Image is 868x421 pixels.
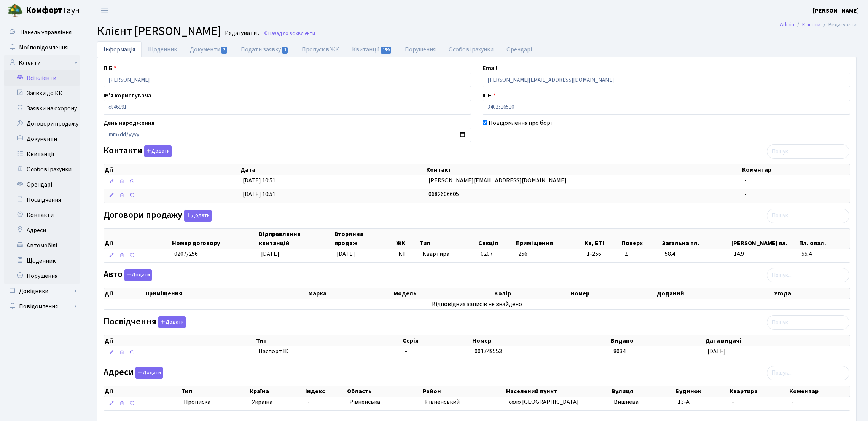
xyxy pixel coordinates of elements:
label: Повідомлення про борг [489,118,553,128]
a: Порушення [4,268,80,284]
th: Кв, БТІ [584,229,621,249]
small: Редагувати . [223,30,259,37]
span: [DATE] 10:51 [243,190,276,198]
th: Серія [402,335,471,346]
th: Дії [104,386,181,397]
span: Клієнт [PERSON_NAME] [97,22,221,40]
span: 256 [518,250,527,258]
th: Угода [773,288,850,299]
span: 55.4 [801,250,847,258]
span: Мої повідомлення [19,43,68,52]
a: Клієнти [4,55,80,70]
a: Орендарі [500,41,538,57]
span: Прописка [184,398,210,407]
a: Додати [134,365,163,379]
input: Пошук... [767,366,849,380]
th: Колір [494,288,569,299]
th: Поверх [621,229,661,249]
th: Дата [240,164,425,175]
span: 0207/256 [174,250,198,258]
th: Відправлення квитанцій [258,229,334,249]
th: Дії [104,335,255,346]
span: [DATE] [261,250,279,258]
label: ІПН [483,91,495,100]
th: Дії [104,229,171,249]
span: 159 [381,47,391,54]
span: - [405,347,407,356]
th: Приміщення [515,229,584,249]
a: Заявки до КК [4,86,80,101]
span: Квартира [422,250,475,258]
label: Авто [104,269,152,281]
input: Пошук... [767,315,849,330]
th: [PERSON_NAME] пл. [731,229,798,249]
nav: breadcrumb [769,17,868,33]
span: [DATE] 10:51 [243,176,276,185]
button: Адреси [135,367,163,379]
th: Вторинна продаж [334,229,395,249]
th: Приміщення [145,288,307,299]
span: село [GEOGRAPHIC_DATA] [509,398,579,406]
span: Паспорт ID [258,347,399,356]
a: Адреси [4,223,80,238]
span: Рівненська [349,398,380,406]
th: Тип [255,335,402,346]
button: Переключити навігацію [95,4,114,17]
input: Пошук... [767,268,849,282]
a: Всі клієнти [4,70,80,86]
th: Дії [104,288,145,299]
a: Довідники [4,284,80,299]
input: Пошук... [767,144,849,159]
a: Клієнти [802,21,820,29]
th: Видано [610,335,704,346]
th: ЖК [395,229,419,249]
a: Admin [780,21,794,29]
a: Пропуск в ЖК [295,41,346,57]
th: Доданий [656,288,773,299]
a: Порушення [398,41,442,57]
label: Адреси [104,367,163,379]
a: Щоденник [4,253,80,268]
th: Марка [307,288,393,299]
span: [DATE] [707,347,726,356]
th: Тип [419,229,478,249]
span: Україна [252,398,302,407]
label: ПІБ [104,64,116,73]
th: Квартира [729,386,788,397]
span: - [744,176,747,185]
span: Клієнти [298,30,315,37]
b: Комфорт [26,4,62,16]
a: Посвідчення [4,192,80,207]
td: Відповідних записів не знайдено [104,299,850,309]
th: Тип [181,386,249,397]
th: Вулиця [611,386,675,397]
b: [PERSON_NAME] [813,6,859,15]
th: Дата видачі [704,335,850,346]
label: День народження [104,118,154,128]
a: Договори продажу [4,116,80,131]
span: 1-256 [587,250,618,258]
label: Ім'я користувача [104,91,151,100]
a: Інформація [97,41,142,57]
button: Авто [124,269,152,281]
a: Особові рахунки [442,41,500,57]
a: Контакти [4,207,80,223]
button: Договори продажу [184,210,212,222]
th: Коментар [788,386,850,397]
th: Будинок [675,386,729,397]
button: Контакти [144,145,172,157]
a: Квитанції [4,147,80,162]
span: 0682606605 [428,190,459,198]
a: Щоденник [142,41,183,57]
th: Район [422,386,506,397]
a: Панель управління [4,25,80,40]
span: 2 [624,250,659,258]
span: 13-А [678,398,690,406]
th: Коментар [741,164,849,175]
span: 001749553 [475,347,502,356]
span: [DATE] [337,250,355,258]
span: - [732,398,734,406]
span: 1 [282,47,288,54]
span: - [792,398,794,406]
span: Вишнева [614,398,639,406]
